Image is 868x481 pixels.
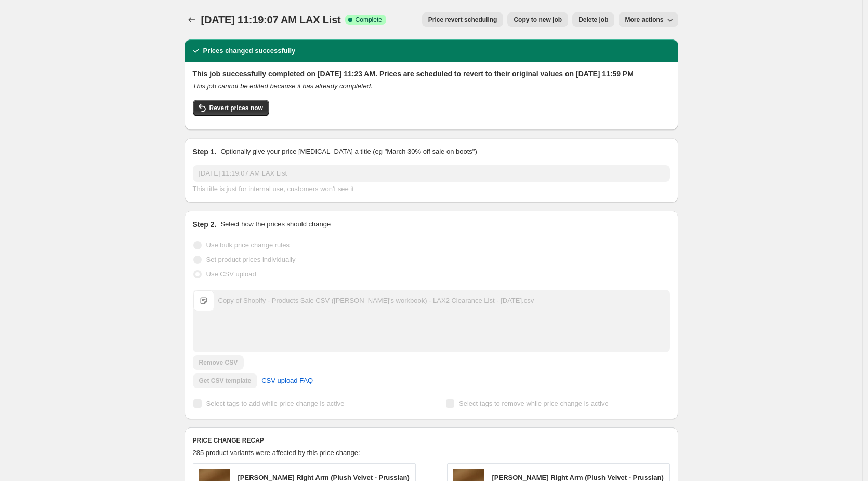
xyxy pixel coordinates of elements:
span: 285 product variants were affected by this price change: [193,449,360,457]
i: This job cannot be edited because it has already completed. [193,82,373,90]
div: Copy of Shopify - Products Sale CSV ([PERSON_NAME]'s workbook) - LAX2 Clearance List - [DATE].csv [218,296,534,306]
span: Use bulk price change rules [206,241,290,249]
h6: PRICE CHANGE RECAP [193,436,670,445]
span: Delete job [578,16,608,24]
span: Complete [356,16,382,24]
span: Select tags to remove while price change is active [459,399,609,407]
button: Price revert scheduling [422,12,504,27]
h2: This job successfully completed on [DATE] 11:23 AM. Prices are scheduled to revert to their origi... [193,69,670,79]
span: This title is just for internal use, customers won't see it [193,185,354,193]
h2: Step 1. [193,146,217,157]
span: Revert prices now [209,104,263,112]
p: Optionally give your price [MEDICAL_DATA] a title (eg "March 30% off sale on boots") [220,146,477,157]
span: Select tags to add while price change is active [206,399,345,407]
input: 30% off holiday sale [193,165,670,182]
span: More actions [625,16,663,24]
span: Price revert scheduling [428,16,497,24]
button: Revert prices now [193,100,269,116]
span: Set product prices individually [206,256,296,263]
button: Delete job [572,12,614,27]
span: Copy to new job [514,16,562,24]
span: [DATE] 11:19:07 AM LAX List [201,14,341,25]
p: Select how the prices should change [220,219,331,230]
h2: Prices changed successfully [203,46,296,56]
span: CSV upload FAQ [261,376,313,386]
button: Copy to new job [507,12,568,27]
span: Use CSV upload [206,270,256,278]
button: Price change jobs [185,12,199,27]
button: More actions [619,12,678,27]
h2: Step 2. [193,219,217,230]
a: CSV upload FAQ [255,372,319,389]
